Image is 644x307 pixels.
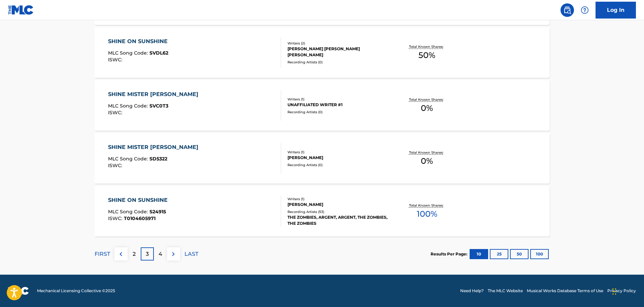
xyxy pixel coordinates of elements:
p: 3 [146,250,149,258]
img: search [563,6,571,14]
a: Public Search [561,3,574,17]
div: Writers ( 2 ) [287,41,389,46]
span: ISWC : [108,215,124,221]
span: S24915 [149,209,166,215]
span: 50 % [418,49,435,61]
div: SHINE MISTER [PERSON_NAME] [108,90,202,98]
p: Total Known Shares: [409,150,445,155]
img: help [581,6,589,14]
div: Recording Artists ( 0 ) [287,110,389,115]
p: 2 [133,250,136,258]
button: 25 [490,249,508,259]
span: 0 % [421,155,433,167]
span: ISWC : [108,110,124,116]
div: Recording Artists ( 0 ) [287,162,389,167]
p: Total Known Shares: [409,44,445,49]
div: SHINE ON SUNSHINE [108,37,171,45]
span: 0 % [421,102,433,114]
div: Writers ( 1 ) [287,150,389,155]
span: MLC Song Code : [108,209,149,215]
p: Total Known Shares: [409,97,445,102]
p: FIRST [95,250,110,258]
span: MLC Song Code : [108,50,149,56]
span: ISWC : [108,162,124,168]
span: Mechanical Licensing Collective © 2025 [37,288,115,294]
p: Results Per Page: [431,251,469,257]
div: Recording Artists ( 0 ) [287,60,389,65]
div: SHINE MISTER [PERSON_NAME] [108,143,202,151]
p: 4 [159,250,162,258]
div: Recording Artists ( 53 ) [287,209,389,214]
img: MLC Logo [8,5,34,15]
span: SVC0T3 [149,103,168,109]
a: SHINE ON SUNSHINEMLC Song Code:SVDL62ISWC:Writers (2)[PERSON_NAME] [PERSON_NAME] [PERSON_NAME]Rec... [95,27,550,78]
div: [PERSON_NAME] [287,155,389,161]
div: Drag [612,281,616,302]
span: 100 % [417,208,437,220]
button: 10 [470,249,488,259]
img: left [117,250,125,258]
a: SHINE ON SUNSHINEMLC Song Code:S24915ISWC:T0104605971Writers (1)[PERSON_NAME]Recording Artists (5... [95,186,550,237]
iframe: Chat Widget [610,275,644,307]
span: ISWC : [108,57,124,63]
div: THE ZOMBIES, ARGENT, ARGENT, THE ZOMBIES, THE ZOMBIES [287,214,389,226]
img: right [169,250,177,258]
a: SHINE MISTER [PERSON_NAME]MLC Song Code:SVC0T3ISWC:Writers (1)UNAFFILIATED WRITER #1Recording Art... [95,80,550,131]
a: Log In [596,2,636,19]
span: T0104605971 [124,215,156,221]
img: logo [8,287,29,295]
a: Need Help? [460,288,484,294]
div: Help [578,3,591,17]
a: Musical Works Database Terms of Use [527,288,603,294]
a: SHINE MISTER [PERSON_NAME]MLC Song Code:SD5322ISWC:Writers (1)[PERSON_NAME]Recording Artists (0)T... [95,133,550,184]
button: 100 [530,249,549,259]
p: LAST [184,250,198,258]
span: MLC Song Code : [108,103,149,109]
span: SVDL62 [149,50,168,56]
a: Privacy Policy [607,288,636,294]
span: MLC Song Code : [108,156,149,162]
div: [PERSON_NAME] [PERSON_NAME] [PERSON_NAME] [287,46,389,58]
span: SD5322 [149,156,167,162]
div: Writers ( 1 ) [287,196,389,202]
div: [PERSON_NAME] [287,202,389,208]
p: Total Known Shares: [409,203,445,208]
div: Writers ( 1 ) [287,97,389,102]
div: UNAFFILIATED WRITER #1 [287,102,389,108]
a: The MLC Website [488,288,523,294]
div: SHINE ON SUNSHINE [108,196,171,204]
button: 50 [510,249,529,259]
